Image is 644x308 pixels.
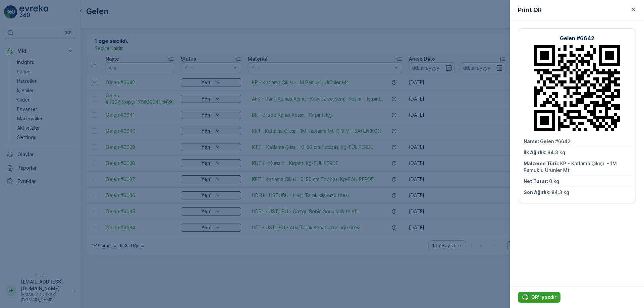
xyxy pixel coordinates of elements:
p: Gelen #6642 [560,34,594,42]
button: QR'ı yazdır [518,292,560,303]
span: 84.3 kg [551,189,569,195]
span: Name : [524,138,540,144]
p: QR'ı yazdır [531,294,556,301]
span: Net Tutar : [524,178,549,184]
span: İlk Ağırlık : [524,149,547,155]
span: 0 kg [549,178,559,184]
span: KP - Katlama Çıkışı - 1M Pamuklu Ürünler Mt [524,161,618,173]
span: 84.3 kg [547,149,565,155]
span: Son Ağırlık : [524,189,551,195]
span: Malzeme Türü : [524,161,560,166]
p: Print QR [518,5,542,15]
span: Gelen #6642 [540,138,571,144]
